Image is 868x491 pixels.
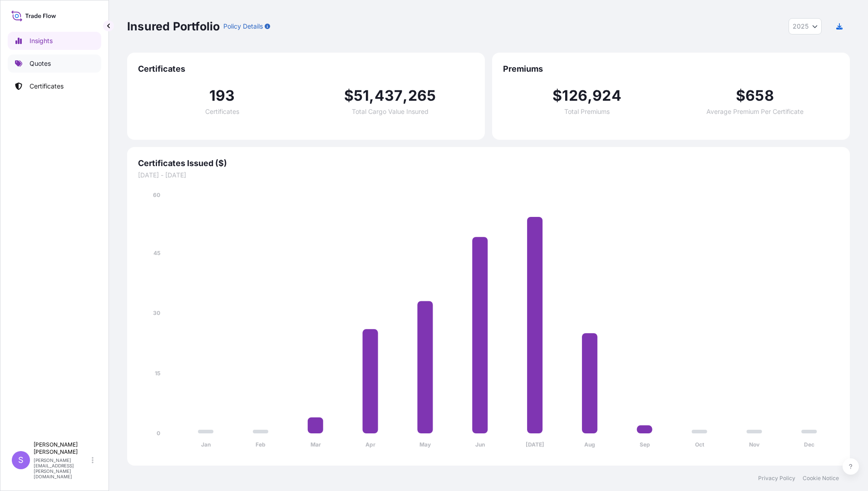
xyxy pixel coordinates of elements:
[138,171,839,180] span: [DATE] - [DATE]
[34,441,90,456] p: [PERSON_NAME] [PERSON_NAME]
[584,441,595,448] tspan: Aug
[758,475,795,482] a: Privacy Policy
[256,441,266,448] tspan: Feb
[201,441,211,448] tspan: Jan
[592,88,621,103] span: 924
[695,441,705,448] tspan: Oct
[153,191,160,198] tspan: 60
[344,88,354,103] span: $
[34,457,90,479] p: [PERSON_NAME][EMAIL_ADDRESS][PERSON_NAME][DOMAIN_NAME]
[793,22,809,31] span: 2025
[503,64,839,74] span: Premiums
[127,19,220,34] p: Insured Portfolio
[736,88,745,103] span: $
[155,370,160,377] tspan: 15
[369,88,374,103] span: ,
[138,158,839,169] span: Certificates Issued ($)
[311,441,321,448] tspan: Mar
[587,88,592,103] span: ,
[804,441,814,448] tspan: Dec
[706,108,804,115] span: Average Premium Per Certificate
[419,441,431,448] tspan: May
[562,88,587,103] span: 126
[640,441,650,448] tspan: Sep
[8,32,101,50] a: Insights
[30,36,53,45] p: Insights
[223,22,263,31] p: Policy Details
[30,82,64,91] p: Certificates
[8,77,101,95] a: Certificates
[552,88,562,103] span: $
[205,108,239,115] span: Certificates
[352,108,429,115] span: Total Cargo Value Insured
[789,18,822,34] button: Year Selector
[138,64,474,74] span: Certificates
[564,108,610,115] span: Total Premiums
[209,88,235,103] span: 193
[157,430,160,437] tspan: 0
[803,475,839,482] a: Cookie Notice
[526,441,544,448] tspan: [DATE]
[8,54,101,73] a: Quotes
[403,88,408,103] span: ,
[375,88,403,103] span: 437
[749,441,760,448] tspan: Nov
[475,441,485,448] tspan: Jun
[18,456,24,465] span: S
[153,250,160,256] tspan: 45
[365,441,375,448] tspan: Apr
[408,88,436,103] span: 265
[153,309,160,316] tspan: 30
[745,88,774,103] span: 658
[30,59,51,68] p: Quotes
[354,88,369,103] span: 51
